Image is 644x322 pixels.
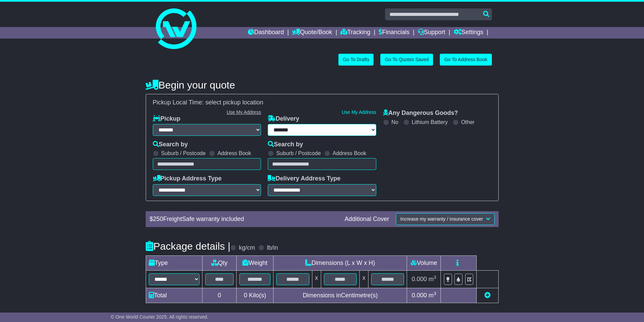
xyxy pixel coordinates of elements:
td: Dimensions (L x W x H) [273,255,407,270]
a: Quote/Book [292,27,332,39]
a: Tracking [340,27,370,39]
label: Search by [268,141,303,148]
label: Delivery [268,115,299,123]
h4: Package details | [146,241,231,252]
td: Total [146,288,202,303]
span: m [429,292,436,299]
label: Suburb / Postcode [161,150,206,156]
td: Type [146,255,202,270]
sup: 3 [434,291,436,296]
span: 250 [153,216,163,222]
label: Lithium Battery [412,119,448,125]
label: Other [461,119,475,125]
a: Go To Drafts [338,54,374,66]
td: Weight [237,255,273,270]
label: Delivery Address Type [268,175,340,182]
label: Any Dangerous Goods? [383,109,458,117]
div: Pickup Local Time: [149,99,495,106]
td: Dimensions in Centimetre(s) [273,288,407,303]
td: x [360,270,368,288]
label: Address Book [333,150,366,156]
td: Kilo(s) [237,288,273,303]
a: Financials [379,27,409,39]
span: 0.000 [412,276,427,282]
span: Increase my warranty / insurance cover [400,216,483,222]
a: Use My Address [226,109,261,115]
sup: 3 [434,275,436,280]
span: select pickup location [206,99,263,106]
a: Dashboard [248,27,284,39]
label: Search by [153,141,188,148]
span: 0.000 [412,292,427,299]
td: Volume [407,255,441,270]
a: Add new item [484,292,491,299]
label: Suburb / Postcode [276,150,321,156]
label: kg/cm [239,244,255,252]
span: © One World Courier 2025. All rights reserved. [111,314,209,320]
a: Settings [454,27,483,39]
div: $ FreightSafe warranty included [146,216,341,223]
td: 0 [202,288,237,303]
td: Qty [202,255,237,270]
span: m [429,276,436,282]
label: lb/in [267,244,278,252]
a: Go To Address Book [440,54,492,66]
label: No [391,119,398,125]
td: x [312,270,321,288]
div: Additional Cover [341,216,392,223]
a: Use My Address [342,109,376,115]
button: Increase my warranty / insurance cover [396,213,494,225]
span: 0 [244,292,247,299]
label: Address Book [217,150,251,156]
h4: Begin your quote [146,79,499,91]
label: Pickup Address Type [153,175,222,182]
label: Pickup [153,115,181,123]
a: Go To Quotes Saved [380,54,433,66]
a: Support [418,27,445,39]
